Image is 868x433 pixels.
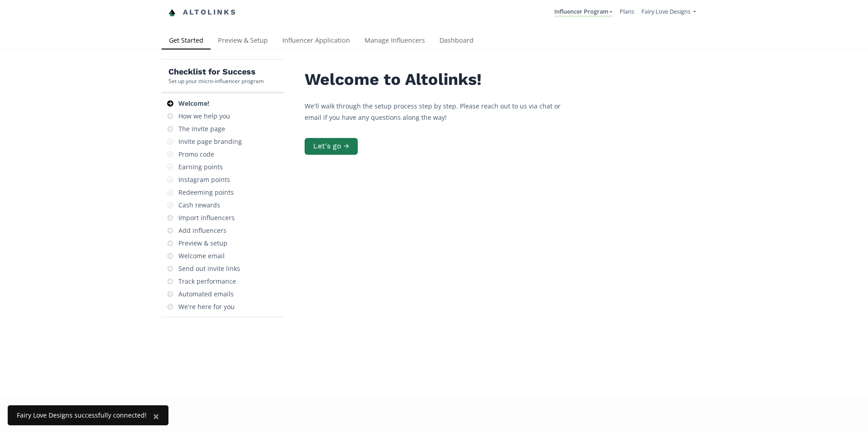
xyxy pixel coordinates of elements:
[153,408,159,423] span: ×
[168,66,264,77] h5: Checklist for Success
[178,150,214,159] div: Promo code
[144,405,168,427] button: Close
[168,5,237,20] a: Altolinks
[178,188,234,197] div: Redeeming points
[275,32,357,50] a: Influencer Application
[178,137,242,146] div: Invite page branding
[211,32,275,50] a: Preview & Setup
[620,7,634,15] a: Plans
[641,7,696,18] a: Fairy Love Designs
[641,7,690,15] span: Fairy Love Designs
[17,411,147,420] div: Fairy Love Designs successfully connected!
[178,239,227,248] div: Preview & setup
[162,32,211,50] a: Get Started
[305,138,358,155] button: Let's go →
[178,290,234,299] div: Automated emails
[178,213,235,222] div: Import influencers
[305,100,577,123] p: We'll walk through the setup process step by step. Please reach out to us via chat or email if yo...
[178,175,230,184] div: Instagram points
[178,277,236,286] div: Track performance
[357,32,432,50] a: Manage Influencers
[178,99,209,108] div: Welcome!
[432,32,481,50] a: Dashboard
[168,77,264,85] div: Set up your micro-influencer program
[168,9,176,16] img: favicon-32x32.png
[178,201,220,210] div: Cash rewards
[178,226,227,235] div: Add influencers
[178,112,230,121] div: How we help you
[178,162,223,172] div: Earning points
[305,70,577,89] h2: Welcome to Altolinks!
[178,251,225,261] div: Welcome email
[554,7,612,17] a: Influencer Program
[178,302,235,311] div: We're here for you
[178,264,240,273] div: Send out invite links
[178,124,225,133] div: The invite page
